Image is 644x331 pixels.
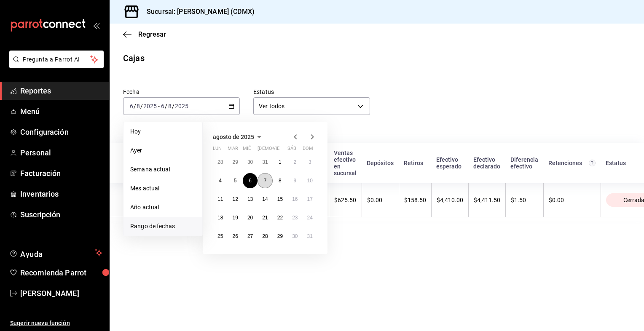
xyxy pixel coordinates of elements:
span: Facturación [20,168,102,179]
span: Rango de fechas [130,222,196,231]
abbr: 21 de agosto de 2025 [262,215,268,221]
div: Retiros [404,160,426,166]
span: Pregunta a Parrot AI [23,55,91,64]
abbr: 29 de julio de 2025 [232,159,238,165]
button: 29 de agosto de 2025 [273,229,287,244]
abbr: 5 de agosto de 2025 [234,178,237,184]
span: - [158,103,160,109]
abbr: 4 de agosto de 2025 [219,178,222,184]
h3: Sucursal: [PERSON_NAME] (CDMX) [140,7,255,17]
abbr: 27 de agosto de 2025 [247,233,253,239]
button: 14 de agosto de 2025 [258,192,272,207]
abbr: 26 de agosto de 2025 [232,233,238,239]
span: Configuración [20,126,102,138]
abbr: martes [228,146,238,155]
div: $158.50 [404,197,426,203]
button: agosto de 2025 [213,132,264,142]
button: 30 de julio de 2025 [243,155,258,170]
button: Regresar [123,30,166,38]
span: Recomienda Parrot [20,267,102,278]
abbr: viernes [273,146,279,155]
button: 1 de agosto de 2025 [273,155,287,170]
abbr: 6 de agosto de 2025 [249,178,252,184]
abbr: 7 de agosto de 2025 [264,178,267,184]
div: Cajas [123,52,145,64]
button: Pregunta a Parrot AI [9,51,104,68]
span: / [140,103,143,109]
span: Sugerir nueva función [10,319,102,328]
abbr: 10 de agosto de 2025 [307,178,313,184]
button: 21 de agosto de 2025 [258,210,272,225]
abbr: domingo [303,146,313,155]
abbr: 2 de agosto de 2025 [293,159,296,165]
button: 17 de agosto de 2025 [303,192,317,207]
div: $1.50 [511,197,538,203]
button: 22 de agosto de 2025 [273,210,287,225]
button: 25 de agosto de 2025 [213,229,228,244]
button: 29 de julio de 2025 [228,155,242,170]
button: 15 de agosto de 2025 [273,192,287,207]
button: 16 de agosto de 2025 [287,192,302,207]
abbr: 8 de agosto de 2025 [279,178,282,184]
span: Mes actual [130,184,196,193]
span: Ayer [130,146,196,155]
span: / [134,103,136,109]
abbr: 19 de agosto de 2025 [232,215,238,221]
div: Retenciones [548,160,596,166]
abbr: 11 de agosto de 2025 [217,196,223,202]
button: 18 de agosto de 2025 [213,210,228,225]
span: / [165,103,167,109]
abbr: 18 de agosto de 2025 [217,215,223,221]
abbr: jueves [258,146,307,155]
span: Regresar [138,30,166,38]
label: Fecha [123,89,240,95]
abbr: lunes [213,146,222,155]
button: 8 de agosto de 2025 [273,173,287,188]
abbr: 14 de agosto de 2025 [262,196,268,202]
button: 28 de julio de 2025 [213,155,228,170]
input: -- [129,103,134,109]
a: Pregunta a Parrot AI [6,61,104,70]
div: $4,411.50 [474,197,500,203]
abbr: 25 de agosto de 2025 [217,233,223,239]
abbr: 28 de agosto de 2025 [262,233,268,239]
button: 13 de agosto de 2025 [243,192,258,207]
span: Suscripción [20,209,102,220]
abbr: 31 de julio de 2025 [262,159,268,165]
input: -- [161,103,165,109]
div: Depósitos [367,160,394,166]
button: 4 de agosto de 2025 [213,173,228,188]
button: 10 de agosto de 2025 [303,173,317,188]
button: 19 de agosto de 2025 [228,210,242,225]
div: Diferencia efectivo [510,156,538,170]
span: Hoy [130,127,196,136]
button: 30 de agosto de 2025 [287,229,302,244]
abbr: 15 de agosto de 2025 [277,196,283,202]
abbr: 30 de agosto de 2025 [292,233,298,239]
span: Año actual [130,203,196,212]
abbr: 31 de agosto de 2025 [307,233,313,239]
button: 24 de agosto de 2025 [303,210,317,225]
input: -- [168,103,172,109]
span: Inventarios [20,188,102,200]
abbr: 20 de agosto de 2025 [247,215,253,221]
button: 5 de agosto de 2025 [228,173,242,188]
button: 26 de agosto de 2025 [228,229,242,244]
div: Efectivo declarado [473,156,500,170]
abbr: sábado [287,146,296,155]
button: 12 de agosto de 2025 [228,192,242,207]
button: 20 de agosto de 2025 [243,210,258,225]
button: 23 de agosto de 2025 [287,210,302,225]
div: $4,410.00 [437,197,463,203]
span: [PERSON_NAME] [20,288,102,299]
button: 7 de agosto de 2025 [258,173,272,188]
button: open_drawer_menu [93,22,99,29]
div: Efectivo esperado [436,156,463,170]
div: $0.00 [367,197,394,203]
button: 2 de agosto de 2025 [287,155,302,170]
span: Ayuda [20,248,91,258]
span: Menú [20,106,102,117]
div: $0.00 [549,197,596,203]
span: Reportes [20,85,102,96]
abbr: 3 de agosto de 2025 [309,159,311,165]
